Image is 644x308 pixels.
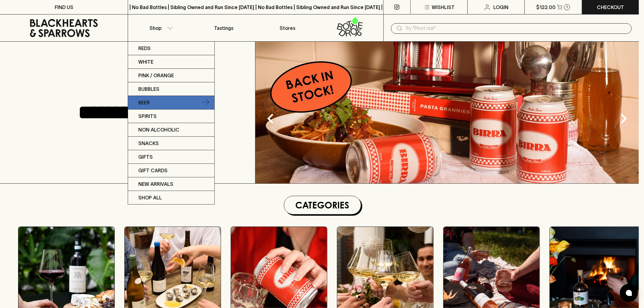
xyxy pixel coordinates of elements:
a: Gift Cards [128,164,214,177]
p: SHOP ALL [138,194,162,201]
a: Snacks [128,137,214,150]
p: Spirits [138,113,157,120]
p: Gifts [138,153,153,160]
p: Bubbles [138,85,159,93]
a: White [128,55,214,69]
p: Reds [138,45,151,52]
a: Spirits [128,110,214,123]
a: SHOP ALL [128,191,214,204]
a: Non Alcoholic [128,123,214,137]
a: Bubbles [128,82,214,96]
a: Pink / Orange [128,69,214,82]
a: Beer [128,96,214,110]
a: Reds [128,42,214,55]
p: White [138,58,153,65]
p: Snacks [138,140,159,147]
p: Pink / Orange [138,72,174,79]
p: Gift Cards [138,167,168,174]
a: Gifts [128,150,214,164]
p: Non Alcoholic [138,126,179,133]
p: Beer [138,99,150,106]
img: bubble-icon [626,290,632,296]
a: New Arrivals [128,177,214,191]
p: New Arrivals [138,180,173,188]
